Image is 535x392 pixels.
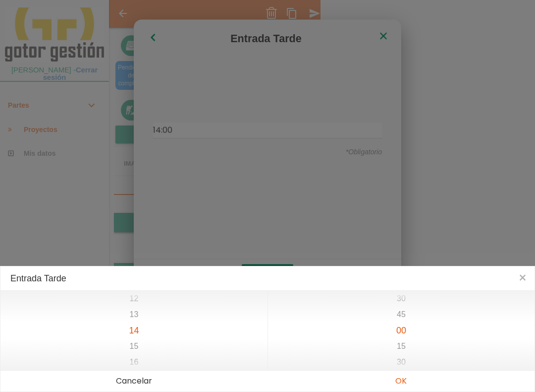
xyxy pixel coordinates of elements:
[10,273,525,283] h4: Entrada Tarde
[267,371,535,392] button: OK
[0,323,267,338] li: 14
[0,371,267,392] button: Cancelar
[511,266,535,290] button: Close
[268,323,535,338] li: 00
